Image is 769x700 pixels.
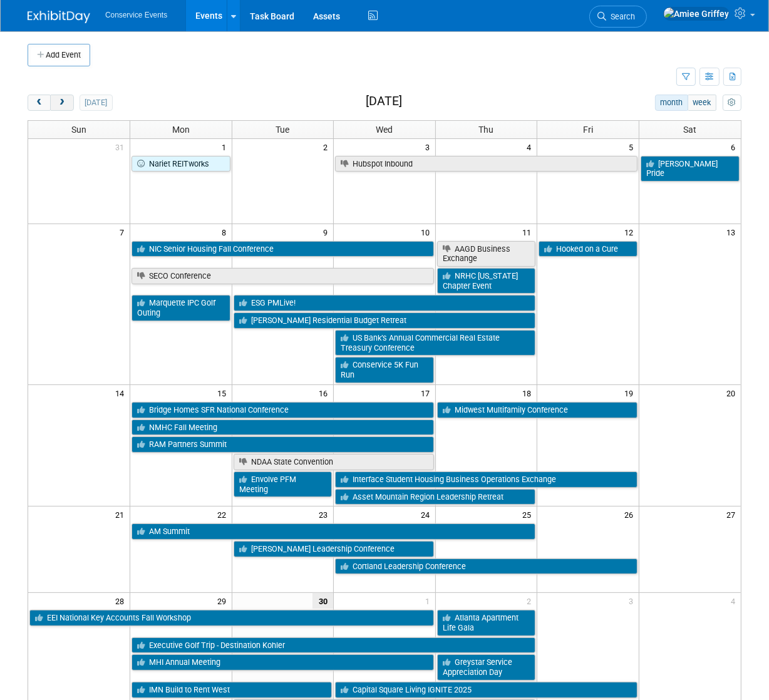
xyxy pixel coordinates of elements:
a: AM Summit [132,523,535,540]
a: Cortland Leadership Conference [335,558,637,575]
span: 1 [220,139,232,155]
a: Atlanta Apartment Life Gala [437,610,536,636]
a: ESG PMLive! [234,295,536,311]
a: Nariet REITworks [132,156,230,172]
a: EEI National Key Accounts Fall Workshop [29,610,434,626]
a: Asset Mountain Region Leadership Retreat [335,489,535,505]
span: 27 [725,507,741,522]
span: 23 [317,507,333,522]
a: Executive Golf Trip - Destination Kohler [132,637,535,654]
span: Thu [479,125,494,135]
span: Wed [376,125,393,135]
a: NMHC Fall Meeting [132,419,434,436]
span: 17 [420,385,435,401]
a: Greystar Service Appreciation Day [437,654,536,680]
span: 18 [521,385,537,401]
span: 3 [627,593,639,609]
span: 11 [521,224,537,240]
button: Add Event [28,44,90,66]
span: 6 [730,139,741,155]
span: 2 [525,593,537,609]
span: Sun [71,125,86,135]
a: Interface Student Housing Business Operations Exchange [335,471,637,488]
span: 28 [114,593,130,609]
a: RAM Partners Summit [132,436,434,453]
span: 25 [521,507,537,522]
span: 7 [118,224,130,240]
span: 2 [322,139,333,155]
span: 29 [216,593,232,609]
span: 16 [317,385,333,401]
span: 4 [730,593,741,609]
a: SECO Conference [132,268,434,284]
a: US Bank’s Annual Commercial Real Estate Treasury Conference [335,330,535,356]
span: 3 [424,139,435,155]
span: Search [606,12,635,21]
span: 8 [220,224,232,240]
a: MHI Annual Meeting [132,654,434,671]
button: [DATE] [80,95,113,111]
span: 9 [322,224,333,240]
a: AAGD Business Exchange [437,241,536,267]
span: 21 [114,507,130,522]
span: Mon [172,125,190,135]
button: myCustomButton [723,95,741,111]
span: 1 [424,593,435,609]
span: 10 [420,224,435,240]
span: 26 [623,507,639,522]
button: month [655,95,688,111]
span: 19 [623,385,639,401]
i: Personalize Calendar [728,99,736,107]
a: IMN Build to Rent West [132,682,332,698]
span: Conservice Events [105,11,167,19]
a: Midwest Multifamily Conference [437,402,637,418]
span: 30 [312,593,333,609]
span: Sat [683,125,696,135]
span: 20 [725,385,741,401]
a: Hooked on a Cure [539,241,637,257]
a: NDAA State Convention [234,454,434,470]
span: 15 [216,385,232,401]
a: [PERSON_NAME] Leadership Conference [234,541,434,557]
button: week [688,95,716,111]
a: Bridge Homes SFR National Conference [132,402,434,418]
span: 24 [420,507,435,522]
span: 31 [114,139,130,155]
a: NRHC [US_STATE] Chapter Event [437,268,536,294]
img: Amiee Griffey [663,7,730,21]
a: Capital Square Living IGNITE 2025 [335,682,637,698]
a: Hubspot Inbound [335,156,637,172]
span: 22 [216,507,232,522]
a: [PERSON_NAME] Residential Budget Retreat [234,312,536,329]
a: Envolve PFM Meeting [234,471,333,497]
span: 4 [525,139,537,155]
h2: [DATE] [366,95,402,108]
img: ExhibitDay [28,11,90,23]
span: 13 [725,224,741,240]
span: 14 [114,385,130,401]
button: next [50,95,73,111]
span: 5 [627,139,639,155]
a: Marquette IPC Golf Outing [132,295,230,321]
button: prev [28,95,51,111]
a: Search [589,6,647,28]
a: NIC Senior Housing Fall Conference [132,241,434,257]
a: Conservice 5K Fun Run [335,357,434,383]
span: Fri [583,125,593,135]
a: [PERSON_NAME] Pride [641,156,740,182]
span: Tue [276,125,289,135]
span: 12 [623,224,639,240]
